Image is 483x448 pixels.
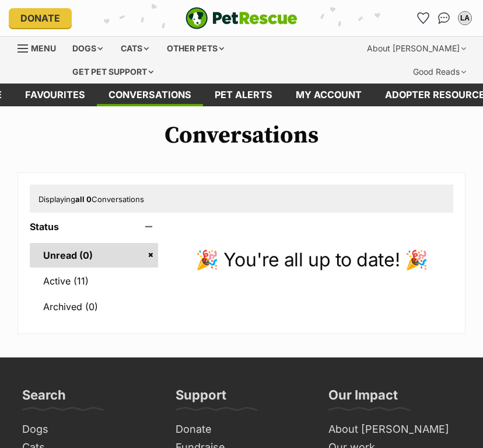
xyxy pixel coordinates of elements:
a: Favourites [414,9,432,27]
div: Get pet support [64,60,162,84]
a: PetRescue [185,7,297,29]
h3: Our Impact [328,387,398,410]
a: Pet alerts [203,84,284,106]
div: About [PERSON_NAME] [359,37,474,60]
h3: Support [176,387,226,410]
a: Active (11) [30,269,158,293]
div: Other pets [159,37,232,60]
a: About [PERSON_NAME] [324,421,466,439]
div: Dogs [64,37,111,60]
a: Archived (0) [30,294,158,319]
header: Status [30,221,158,232]
h3: Search [22,387,66,410]
img: logo-e224e6f780fb5917bec1dbf3a21bbac754714ae5b6737aabdf751b685950b380.svg [185,7,297,29]
a: Donate [9,8,72,28]
div: Cats [113,37,157,60]
div: LA [459,12,471,24]
img: chat-41dd97257d64d25036548639549fe6c8038ab92f7586957e7f3b1b290dea8141.svg [438,12,450,24]
span: Menu [31,43,56,53]
strong: all 0 [75,195,92,204]
a: Conversations [435,9,453,27]
a: Menu [17,37,64,58]
button: My account [456,9,474,27]
a: Dogs [17,421,159,439]
p: 🎉 You're all up to date! 🎉 [170,246,453,274]
a: My account [284,84,373,106]
a: conversations [97,84,203,106]
a: Unread (0) [30,243,158,268]
span: Displaying Conversations [38,195,144,204]
a: Favourites [13,84,97,106]
ul: Account quick links [414,9,474,27]
div: Good Reads [405,60,474,84]
a: Donate [171,421,313,439]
